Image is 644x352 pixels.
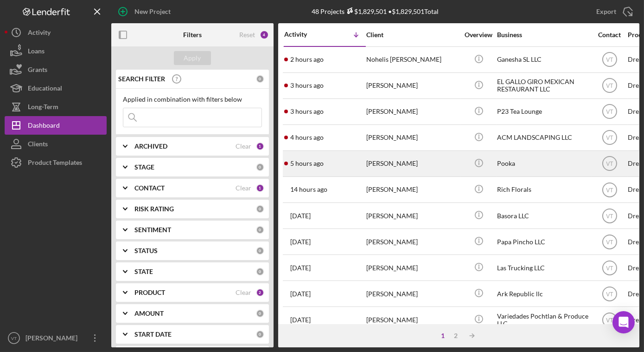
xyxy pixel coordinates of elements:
text: VT [606,317,613,324]
a: Loans [5,42,107,60]
div: Grants [28,60,47,81]
div: [PERSON_NAME] [23,329,83,350]
button: Grants [5,60,107,79]
b: START DATE [134,331,172,338]
div: Nohelis [PERSON_NAME] [366,47,459,72]
div: Clear [236,143,251,150]
div: Las Trucking LLC [497,255,590,280]
div: 2 [450,332,463,339]
b: SEARCH FILTER [118,75,165,83]
div: 4 [260,30,269,39]
div: [PERSON_NAME] [366,99,459,124]
button: Clients [5,135,107,153]
a: Educational [5,79,107,98]
time: 2025-09-09 14:35 [290,82,324,89]
text: VT [11,336,17,341]
text: VT [606,57,613,63]
div: [PERSON_NAME] [366,255,459,280]
div: [PERSON_NAME] [366,203,459,228]
div: Reset [239,31,255,39]
text: VT [606,135,613,141]
div: Loans [28,42,45,63]
div: Papa Pincho LLC [497,229,590,254]
div: 0 [256,163,264,171]
div: Apply [184,51,201,65]
button: Activity [5,23,107,42]
b: ARCHIVED [134,143,167,150]
time: 2025-09-09 14:19 [290,108,324,115]
div: 1 [256,142,264,150]
div: [PERSON_NAME] [366,125,459,150]
text: VT [606,109,613,115]
time: 2025-09-08 13:27 [290,212,311,220]
text: VT [606,291,613,297]
div: P23 Tea Lounge [497,99,590,124]
time: 2025-09-07 18:52 [290,238,311,246]
div: Activity [28,23,51,44]
div: EL GALLO GIRO MEXICAN RESTAURANT LLC [497,73,590,98]
time: 2025-09-07 00:23 [290,290,311,298]
div: 1 [256,184,264,192]
div: Business [497,31,590,39]
div: [PERSON_NAME] [366,307,459,332]
a: Dashboard [5,116,107,135]
div: Ganesha SL LLC [497,47,590,72]
div: 1 [437,332,450,339]
div: Export [596,2,616,21]
time: 2025-09-09 03:45 [290,186,327,193]
text: VT [606,83,613,89]
div: Clear [236,184,251,192]
div: [PERSON_NAME] [366,281,459,306]
b: STATUS [134,247,158,254]
b: PRODUCT [134,289,165,296]
div: 0 [256,267,264,276]
div: 48 Projects • $1,829,501 Total [312,7,439,15]
button: Long-Term [5,98,107,116]
button: Apply [174,51,211,65]
div: ACM LANDSCAPING LLC [497,125,590,150]
div: $1,829,501 [345,7,387,15]
text: VT [606,265,613,271]
text: VT [606,187,613,193]
div: Overview [461,31,496,39]
div: Rich Florals [497,177,590,202]
time: 2025-09-09 13:48 [290,134,324,141]
div: 0 [256,330,264,339]
div: Long-Term [28,98,58,118]
div: New Project [134,2,171,21]
time: 2025-09-07 04:23 [290,264,311,272]
text: VT [606,161,613,167]
div: Pooka [497,151,590,176]
b: RISK RATING [134,205,174,213]
b: AMOUNT [134,310,164,317]
div: Dashboard [28,116,60,137]
time: 2025-09-09 15:59 [290,56,324,63]
button: Product Templates [5,153,107,172]
b: Filters [183,31,202,39]
div: 0 [256,205,264,213]
div: Ark Republic llc [497,281,590,306]
div: [PERSON_NAME] [366,151,459,176]
div: Product Templates [28,153,82,174]
b: STAGE [134,163,154,171]
time: 2025-09-09 12:38 [290,160,324,167]
div: Client [366,31,459,39]
div: Open Intercom Messenger [612,311,635,333]
div: Variedades Pochtlan & Produce LLC [497,307,590,332]
b: STATE [134,268,153,275]
button: Export [587,2,639,21]
button: New Project [111,2,180,21]
div: 0 [256,309,264,318]
div: Basora LLC [497,203,590,228]
div: Educational [28,79,62,100]
div: 0 [256,75,264,83]
div: Contact [592,31,627,39]
div: Clients [28,135,48,156]
div: 0 [256,226,264,234]
time: 2025-09-05 15:44 [290,316,311,324]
